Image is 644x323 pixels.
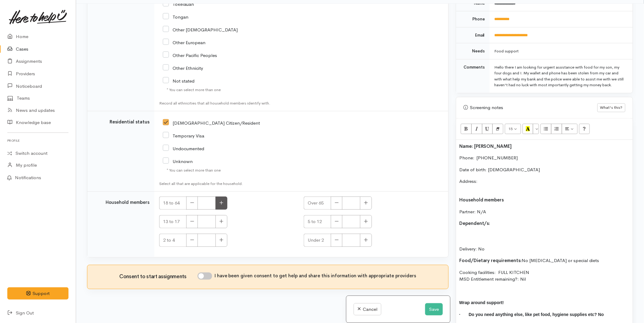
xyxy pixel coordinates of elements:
label: Undocumented [163,146,204,151]
button: Italic (CTRL+I) [471,124,482,134]
button: Bold (CTRL+B) [461,124,472,134]
label: I have been given consent to get help and share this information with appropriate providers [215,272,416,279]
button: Recent Color [523,124,534,134]
b: Name: [PERSON_NAME] [459,143,512,149]
button: Underline (CTRL+U) [482,124,493,134]
span: Wrap around support! [459,300,504,305]
span: 5 to 12 [304,215,331,228]
span: 2 to 4 [159,234,187,247]
button: Ordered list (CTRL+SHIFT+NUM8) [551,124,562,134]
p: Partner: N/A [459,208,630,215]
button: Save [425,303,443,316]
small: * You can select more than one [166,167,221,173]
div: Screening notes [464,104,597,111]
span: 18 to 64 [159,197,187,210]
p: Address: [459,178,630,192]
td: Email [456,27,490,43]
label: Other European [163,40,205,45]
small: Select all that are applicable for the household. [159,181,347,187]
a: Cancel [354,303,381,316]
label: Other Pacific Peoples [163,53,217,58]
span: Over 65 [304,197,331,210]
h3: Consent to start assignments [119,274,197,280]
p: Cooking facilities: FULL KITCHEN MSD Entitlement remaining?: Nil [459,269,630,283]
td: Comments [456,59,490,93]
td: Needs [456,43,490,59]
button: What's this? [597,103,625,112]
input: 2 to 4 [198,234,216,247]
span: 15 [509,126,513,131]
label: Tongan [163,15,188,19]
p: Phone: [PHONE_NUMBER] [459,154,630,161]
span: Under 2 [304,234,331,247]
div: Hello there I am looking for urgent assistance with food for my son, my four dogs and I. My walle... [495,64,625,88]
input: 18 to 64 [198,197,216,210]
b: Dependent/s: [459,220,490,226]
div: Food support [495,48,625,54]
button: More Color [533,124,539,134]
p: No [MEDICAL_DATA] or special diets [459,257,630,264]
label: Other [DEMOGRAPHIC_DATA] [163,27,238,32]
small: * You can select more than one [166,87,221,93]
button: Font Size [505,124,521,134]
input: 13 to 17 [198,215,216,228]
button: Help [579,124,590,134]
h6: Profile [7,137,68,145]
button: Remove Font Style (CTRL+\) [492,124,503,134]
td: Phone [456,11,490,27]
label: Household members [106,199,149,206]
input: 5 to 12 [342,215,360,228]
label: Temporary Visa [163,133,204,138]
button: Support [7,287,68,300]
p: Delivery: No [459,232,630,253]
label: Residential status [110,119,149,126]
label: Tokelauan [163,2,194,6]
label: [DEMOGRAPHIC_DATA] Citizen/Resident [163,121,260,125]
button: Unordered list (CTRL+SHIFT+NUM7) [541,124,551,134]
b: Food/Dietary requirements: [459,257,522,263]
small: Record all ethnicities that all household members identify with. [159,100,441,106]
label: Unknown [163,159,193,164]
b: Household members [459,197,504,203]
span: · Do you need anything else, like pet food, hygiene supplies etc? No [459,312,604,317]
label: Not stated [163,79,194,83]
span: 13 to 17 [159,215,187,228]
input: Under 2 [342,234,360,247]
label: Other Ethnicity [163,66,203,70]
p: Date of birth: [DEMOGRAPHIC_DATA] [459,166,630,173]
button: Paragraph [562,124,578,134]
input: Over 65 [342,197,360,210]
